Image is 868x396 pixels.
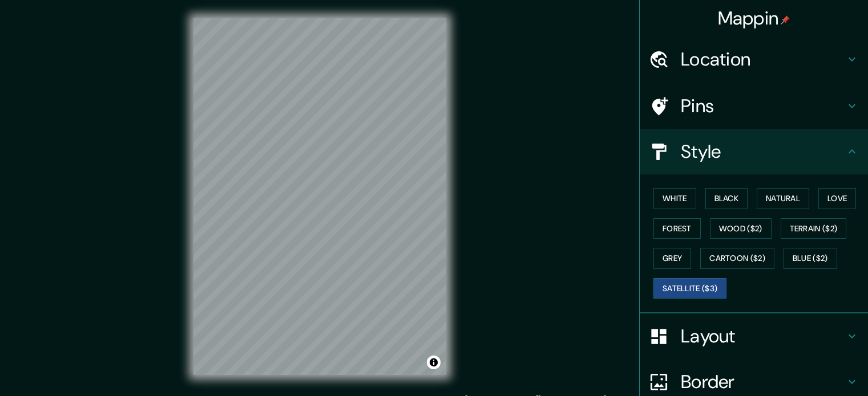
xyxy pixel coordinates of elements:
div: Layout [640,313,868,359]
img: pin-icon.png [781,15,790,25]
button: Wood ($2) [710,218,772,239]
h4: Pins [681,95,845,117]
canvas: Map [193,18,446,375]
button: Black [705,188,748,209]
div: Pins [640,83,868,129]
div: Location [640,36,868,82]
button: Love [818,188,856,209]
button: Forest [653,218,701,239]
h4: Mappin [718,7,790,30]
h4: Style [681,140,845,163]
h4: Layout [681,325,845,348]
button: Natural [757,188,809,209]
div: Style [640,129,868,174]
h4: Border [681,370,845,393]
button: Terrain ($2) [781,218,847,239]
button: White [653,188,696,209]
button: Satellite ($3) [653,278,726,299]
button: Toggle attribution [427,356,441,369]
button: Grey [653,248,691,269]
button: Blue ($2) [784,248,837,269]
button: Cartoon ($2) [700,248,774,269]
iframe: Help widget launcher [766,352,855,383]
h4: Location [681,48,845,71]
